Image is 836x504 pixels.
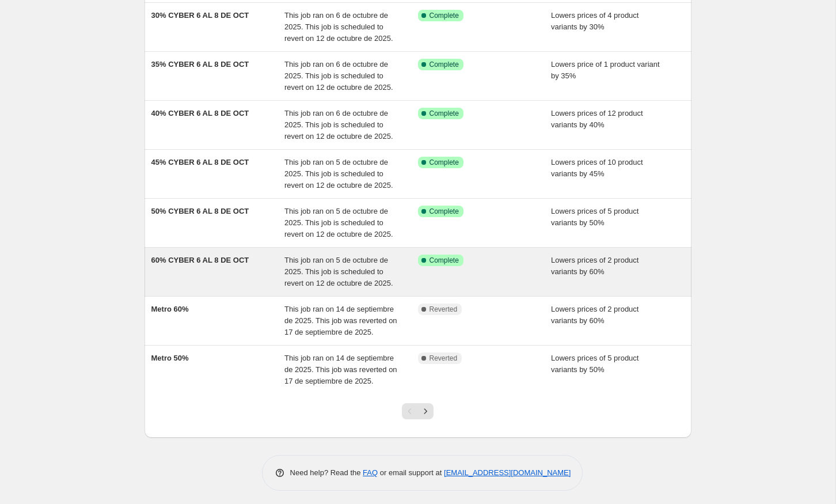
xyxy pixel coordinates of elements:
span: Lowers prices of 2 product variants by 60% [551,256,639,276]
span: Lowers prices of 12 product variants by 40% [551,109,643,129]
span: 45% CYBER 6 AL 8 DE OCT [151,158,249,166]
span: Complete [430,60,459,69]
span: This job ran on 14 de septiembre de 2025. This job was reverted on 17 de septiembre de 2025. [284,354,397,385]
span: 40% CYBER 6 AL 8 DE OCT [151,109,249,118]
span: This job ran on 14 de septiembre de 2025. This job was reverted on 17 de septiembre de 2025. [284,305,397,336]
span: This job ran on 5 de octubre de 2025. This job is scheduled to revert on 12 de octubre de 2025. [284,158,393,190]
span: 50% CYBER 6 AL 8 DE OCT [151,207,249,215]
span: Metro 60% [151,305,189,313]
span: Complete [430,207,459,216]
span: Lowers prices of 5 product variants by 50% [551,354,639,374]
span: Metro 50% [151,354,189,362]
span: This job ran on 6 de octubre de 2025. This job is scheduled to revert on 12 de octubre de 2025. [284,11,393,43]
span: This job ran on 6 de octubre de 2025. This job is scheduled to revert on 12 de octubre de 2025. [284,60,393,92]
span: This job ran on 5 de octubre de 2025. This job is scheduled to revert on 12 de octubre de 2025. [284,256,393,287]
span: 35% CYBER 6 AL 8 DE OCT [151,60,249,69]
a: FAQ [363,468,378,477]
button: Next [417,403,434,419]
span: Complete [430,256,459,265]
span: or email support at [378,468,444,477]
span: Complete [430,11,459,20]
span: Lowers prices of 2 product variants by 60% [551,305,639,325]
span: Reverted [430,354,458,363]
span: This job ran on 6 de octubre de 2025. This job is scheduled to revert on 12 de octubre de 2025. [284,109,393,141]
span: Need help? Read the [290,468,363,477]
span: 60% CYBER 6 AL 8 DE OCT [151,256,249,264]
span: Complete [430,158,459,167]
span: Lowers price of 1 product variant by 35% [551,60,660,80]
span: Lowers prices of 5 product variants by 50% [551,207,639,227]
nav: Pagination [402,403,434,419]
a: [EMAIL_ADDRESS][DOMAIN_NAME] [444,468,571,477]
span: 30% CYBER 6 AL 8 DE OCT [151,11,249,20]
span: This job ran on 5 de octubre de 2025. This job is scheduled to revert on 12 de octubre de 2025. [284,207,393,238]
span: Complete [430,109,459,118]
span: Lowers prices of 10 product variants by 45% [551,158,643,178]
span: Lowers prices of 4 product variants by 30% [551,11,639,31]
span: Reverted [430,305,458,314]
